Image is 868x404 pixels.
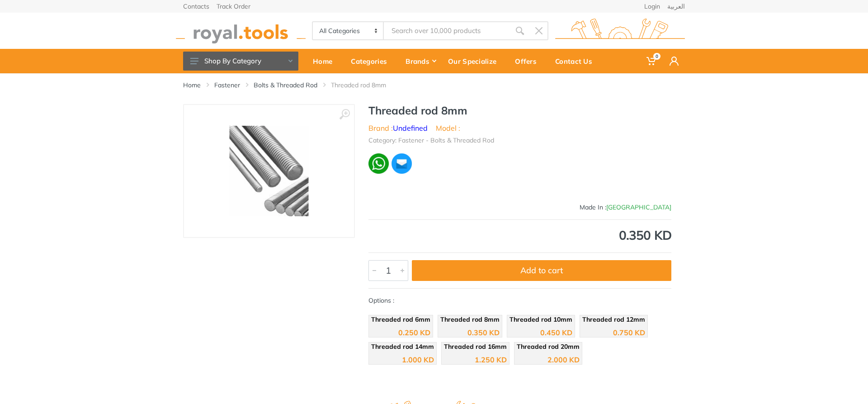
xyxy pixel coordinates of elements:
span: [GEOGRAPHIC_DATA] [606,203,671,211]
a: Threaded rod 8mm 0.350 KD [438,315,502,337]
h1: Threaded rod 8mm [368,104,671,117]
span: Threaded rod 6mm [371,315,430,323]
input: Site search [384,21,510,40]
a: 0 [640,49,663,73]
div: Offers [509,52,549,71]
a: العربية [667,3,685,10]
div: Made In : [368,203,671,212]
a: Undefined [393,124,428,133]
img: Undefined [644,180,671,203]
li: Model : [436,123,460,133]
a: Threaded rod 14mm 1.000 KD [368,342,437,365]
nav: breadcrumb [183,81,685,90]
a: Bolts & Threaded Rod [254,81,317,90]
a: Contacts [183,3,209,10]
a: Categories [344,49,399,73]
div: Brands [399,52,442,71]
div: Options : [368,296,671,369]
div: 1.000 KD [402,356,434,363]
span: Threaded rod 10mm [509,315,572,323]
span: Threaded rod 8mm [440,315,500,323]
a: Offers [509,49,549,73]
a: Login [644,3,660,10]
div: 0.250 KD [398,329,430,336]
a: Home [183,81,201,90]
div: Our Specialize [442,52,509,71]
span: Threaded rod 14mm [371,342,434,351]
a: Our Specialize [442,49,509,73]
img: wa.webp [368,153,389,174]
select: Category [313,22,384,39]
button: Shop By Category [183,52,298,71]
li: Brand : [368,123,428,133]
span: Threaded rod 12mm [582,315,645,323]
div: 0.350 KD [368,229,671,242]
img: ma.webp [391,152,413,175]
a: Track Order [217,3,250,10]
img: royal.tools Logo [555,19,685,43]
a: Threaded rod 6mm 0.250 KD [368,315,433,337]
li: Category: Fastener - Bolts & Threaded Rod [368,136,494,145]
button: Add to cart [412,260,671,281]
div: Home [307,52,344,71]
img: Royal Tools - Threaded rod 8mm [230,126,309,216]
div: 2.000 KD [547,356,580,363]
div: Contact Us [549,52,604,71]
span: Threaded rod 20mm [517,342,580,351]
div: Categories [344,52,399,71]
a: Threaded rod 12mm 0.750 KD [580,315,648,337]
div: 1.250 KD [475,356,507,363]
a: Threaded rod 16mm 1.250 KD [441,342,509,365]
span: 0 [653,53,660,60]
li: Threaded rod 8mm [331,81,400,90]
div: 0.750 KD [613,329,645,336]
div: 0.350 KD [467,329,500,336]
div: 0.450 KD [540,329,572,336]
a: Threaded rod 20mm 2.000 KD [514,342,582,365]
a: Threaded rod 10mm 0.450 KD [507,315,575,337]
img: royal.tools Logo [176,19,306,43]
a: Fastener [214,81,240,90]
a: Home [307,49,344,73]
a: Contact Us [549,49,604,73]
span: Threaded rod 16mm [444,342,507,351]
